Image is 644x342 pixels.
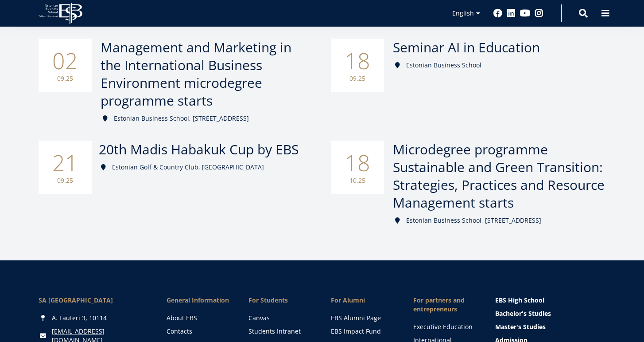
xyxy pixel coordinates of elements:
[248,296,313,305] a: For Students
[493,9,502,18] a: Facebook
[413,322,478,331] a: Executive Education
[495,296,605,305] a: EBS High School
[101,38,291,110] span: Management and Marketing in the International Business Environment microdegree programme starts
[331,296,396,305] span: For Alumni
[331,141,384,194] div: 18
[340,74,375,83] small: 09.25
[167,314,231,322] a: About EBS
[47,74,83,83] small: 09.25
[99,140,299,158] span: 20th Madis Habakuk Cup by EBS
[495,309,605,318] a: Bachelor's Studies
[167,296,231,305] span: General Information
[393,61,605,70] div: Estonian Business School
[393,140,605,212] span: Microdegree programme Sustainable and Green Transition: Strategies, Practices and Resource Manage...
[39,296,149,305] div: SA [GEOGRAPHIC_DATA]
[39,314,149,322] div: A. Lauteri 3, 10114
[340,176,375,185] small: 10.25
[101,114,313,123] div: Estonian Business School, [STREET_ADDRESS]
[331,314,396,322] a: EBS Alumni Page
[331,39,384,92] div: 18
[99,163,311,172] div: Estonian Golf & Country Club, [GEOGRAPHIC_DATA]
[248,327,313,336] a: Students Intranet
[520,9,530,18] a: Youtube
[495,322,605,331] a: Master's Studies
[393,38,540,56] span: Seminar AI in Education
[413,296,478,314] span: For partners and entrepreneurs
[39,39,92,92] div: 02
[248,314,313,322] a: Canvas
[39,141,92,194] div: 21
[167,327,231,336] a: Contacts
[331,327,396,336] a: EBS Impact Fund
[507,9,516,18] a: Linkedin
[47,176,83,185] small: 09.25
[393,216,605,225] div: Estonian Business School, [STREET_ADDRESS]
[535,9,543,18] a: Instagram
